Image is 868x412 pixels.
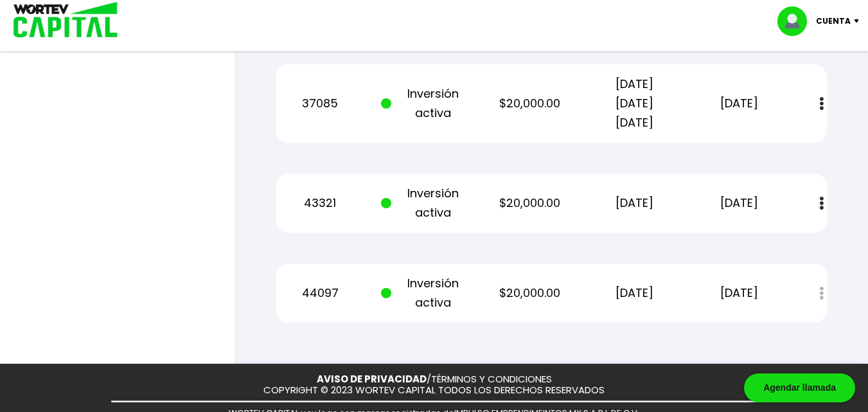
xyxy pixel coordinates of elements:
[777,6,816,36] img: profile-image
[695,193,783,213] p: [DATE]
[431,372,552,386] a: TÉRMINOS Y CONDICIONES
[744,373,855,402] div: Agendar llamada
[590,75,678,132] p: [DATE] [DATE] [DATE]
[695,283,783,303] p: [DATE]
[816,12,851,31] p: Cuenta
[590,283,678,303] p: [DATE]
[486,193,574,213] p: $20,000.00
[486,94,574,113] p: $20,000.00
[381,184,469,222] p: Inversión activa
[276,283,364,303] p: 44097
[381,84,469,123] p: Inversión activa
[695,94,783,113] p: [DATE]
[590,193,678,213] p: [DATE]
[276,193,364,213] p: 43321
[381,274,469,312] p: Inversión activa
[317,372,427,386] a: AVISO DE PRIVACIDAD
[263,385,605,396] p: COPYRIGHT © 2023 WORTEV CAPITAL TODOS LOS DERECHOS RESERVADOS
[486,283,574,303] p: $20,000.00
[317,374,552,385] p: /
[851,19,868,23] img: icon-down
[276,94,364,113] p: 37085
